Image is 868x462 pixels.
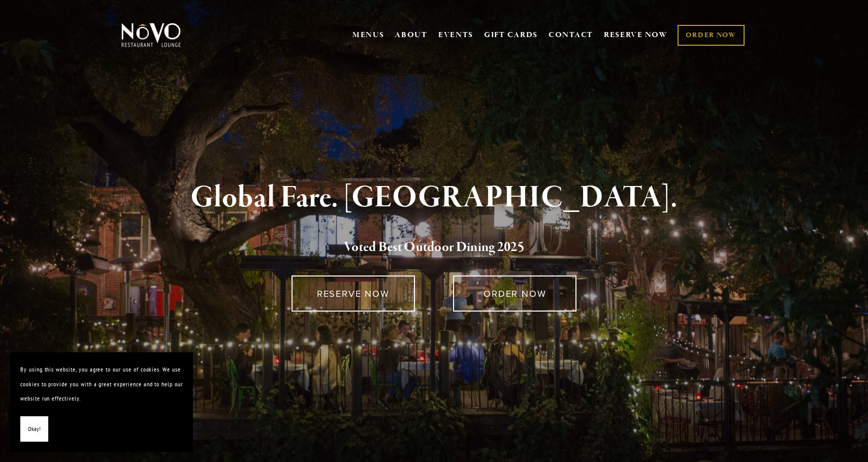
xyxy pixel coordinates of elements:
[678,25,744,46] a: ORDER NOW
[190,178,678,217] strong: Global Fare. [GEOGRAPHIC_DATA].
[438,30,473,40] a: EVENTS
[292,275,415,312] a: RESERVE NOW
[20,416,48,442] button: Okay!
[28,422,41,437] span: Okay!
[119,22,183,48] img: Novo Restaurant &amp; Lounge
[20,362,183,406] p: By using this website, you agree to our use of cookies. We use cookies to provide you with a grea...
[395,30,428,40] a: ABOUT
[549,25,593,45] a: CONTACT
[138,237,730,258] h2: 5
[453,275,576,312] a: ORDER NOW
[484,25,538,45] a: GIFT CARDS
[10,352,193,452] section: Cookie banner
[344,238,518,258] a: Voted Best Outdoor Dining 202
[352,30,384,40] a: MENUS
[604,25,668,45] a: RESERVE NOW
